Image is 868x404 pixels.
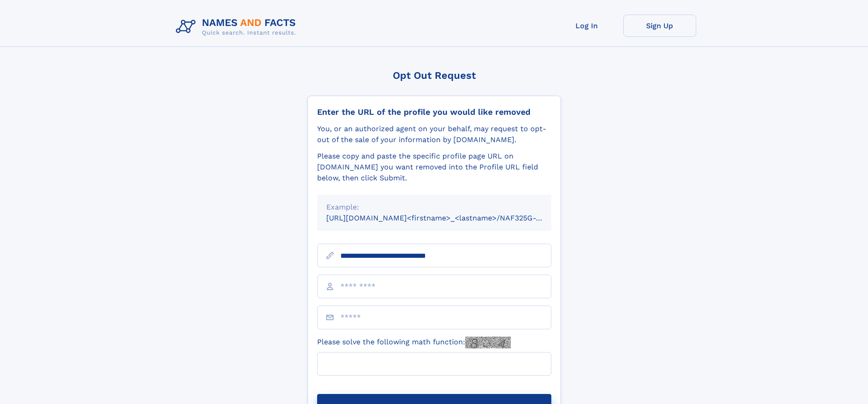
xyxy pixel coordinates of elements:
div: Example: [326,202,542,213]
a: Log In [550,15,623,37]
a: Sign Up [623,15,696,37]
div: Enter the URL of the profile you would like removed [317,107,551,117]
img: Logo Names and Facts [172,15,303,39]
div: Please copy and paste the specific profile page URL on [DOMAIN_NAME] you want removed into the Pr... [317,151,551,184]
div: You, or an authorized agent on your behalf, may request to opt-out of the sale of your informatio... [317,123,551,145]
small: [URL][DOMAIN_NAME]<firstname>_<lastname>/NAF325G-xxxxxxxx [326,214,569,222]
label: Please solve the following math function: [317,337,511,348]
div: Opt Out Request [308,70,561,81]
